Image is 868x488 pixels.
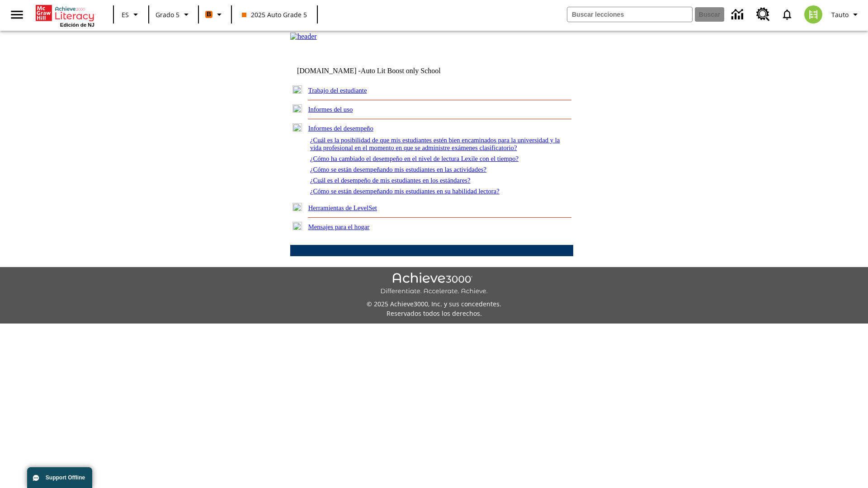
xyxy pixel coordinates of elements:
a: Informes del uso [308,106,353,113]
span: Support Offline [46,474,85,481]
img: minus.gif [292,123,302,131]
a: Informes del desempeño [308,125,373,132]
img: plus.gif [292,222,302,230]
button: Perfil/Configuración [828,6,864,23]
img: plus.gif [292,85,302,94]
a: ¿Cómo se están desempeñando mis estudiantes en su habilidad lectora? [310,188,500,195]
td: [DOMAIN_NAME] - [297,67,463,75]
a: Mensajes para el hogar [308,223,370,230]
span: Grado 5 [156,10,179,19]
button: Boost El color de la clase es anaranjado. Cambiar el color de la clase. [202,6,228,23]
span: Edición de NJ [60,22,94,28]
a: Notificaciones [775,3,799,26]
button: Grado: Grado 5, Elige un grado [152,6,195,23]
a: Centro de recursos, Se abrirá en una pestaña nueva. [751,2,775,27]
span: ES [122,10,129,19]
button: Lenguaje: ES, Selecciona un idioma [117,6,146,23]
button: Support Offline [27,467,92,488]
img: Achieve3000 Differentiate Accelerate Achieve [380,272,488,296]
img: avatar image [804,5,822,23]
a: Centro de información [726,2,751,27]
span: Tauto [831,10,849,19]
a: ¿Cómo ha cambiado el desempeño en el nivel de lectura Lexile con el tiempo? [310,155,519,162]
button: Escoja un nuevo avatar [799,3,828,26]
input: Buscar campo [567,7,692,22]
a: ¿Cuál es la posibilidad de que mis estudiantes estén bien encaminados para la universidad y la vi... [310,136,560,151]
a: ¿Cuál es el desempeño de mis estudiantes en los estándares? [310,177,471,184]
a: Trabajo del estudiante [308,87,367,94]
a: ¿Cómo se están desempeñando mis estudiantes en las actividades? [310,166,486,173]
nobr: Auto Lit Boost only School [361,67,441,75]
div: Portada [36,3,94,28]
span: 2025 Auto Grade 5 [242,10,307,19]
button: Abrir el menú lateral [4,1,30,28]
img: plus.gif [292,203,302,211]
span: B [207,9,211,20]
a: Herramientas de LevelSet [308,204,377,211]
img: plus.gif [292,104,302,113]
img: header [290,33,317,41]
